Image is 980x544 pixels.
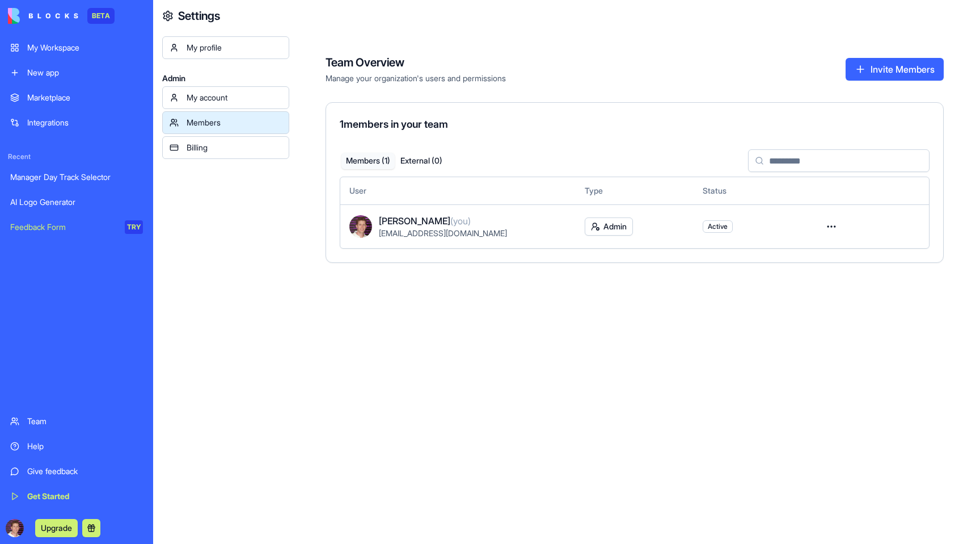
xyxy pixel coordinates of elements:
[54,372,63,381] button: Upload attachment
[379,228,507,238] span: [EMAIL_ADDRESS][DOMAIN_NAME]
[18,116,177,139] div: יכול לעשות ריפרש ולהגיד אם מרגיש שיפור או שזה אותו דבר?
[18,145,177,156] div: תודה!!
[35,522,78,533] a: Upgrade
[134,201,209,212] div: BOOM! fixed 100%
[10,348,217,367] textarea: Message…
[10,221,117,233] div: Feedback Form
[27,441,143,452] div: Help
[8,8,115,24] a: BETA
[708,222,728,231] span: Active
[162,73,289,84] span: Admin
[3,485,150,508] a: Get Started
[18,372,27,381] button: Emoji picker
[55,14,136,26] p: Active in the last 15m
[9,194,218,233] div: Ran says…
[125,194,218,219] div: BOOM! fixed 100%
[395,153,448,169] button: External ( 0 )
[187,142,282,153] div: Billing
[27,67,143,78] div: New app
[3,86,150,109] a: Marketplace
[326,73,506,84] span: Manage your organization's users and permissions
[9,65,218,194] div: Tal says…
[8,8,78,24] img: logo
[450,215,471,227] span: (you)
[187,92,282,103] div: My account
[3,111,150,134] a: Integrations
[178,8,220,24] h4: Settings
[27,491,143,502] div: Get Started
[36,372,45,381] button: Gif picker
[341,153,395,169] button: Members ( 1 )
[178,5,199,26] button: Home
[18,94,177,116] div: עשינו היום שינוי בנסיון לפתור את זה, אבל זה לא משתחזר לכולם באותה צורה.
[10,171,143,183] div: Manager Day Track Selector
[187,117,282,128] div: Members
[27,42,143,53] div: My Workspace
[379,214,471,228] span: [PERSON_NAME]
[340,118,448,130] span: 1 members in your team
[125,220,143,234] div: TRY
[585,217,633,236] button: Admin
[3,460,150,483] a: Give feedback
[199,5,219,25] div: Close
[27,117,143,128] div: Integrations
[3,61,150,84] a: New app
[3,435,150,458] a: Help
[3,36,150,59] a: My Workspace
[55,6,67,14] h1: Tal
[846,58,944,81] button: Invite Members
[3,166,150,189] a: Manager Day Track Selector
[72,372,81,381] button: Start recording
[18,72,177,94] div: [PERSON_NAME]׳ תודה על הפידבק לגבי האיטיות של המעבר בין עמודים!
[162,111,289,134] a: Members
[703,185,802,196] div: Status
[3,191,150,214] a: AI Logo Generator
[32,6,50,24] img: Profile image for Tal
[27,92,143,103] div: Marketplace
[18,176,60,183] div: Tal • 5h ago
[162,36,289,59] a: My profile
[349,215,372,238] img: ACg8ocKD9Ijsh0tOt2rStbhK1dGRFaGkWqSBycj3cEGR-IABVQulg99U1A=s96-c
[162,136,289,159] a: Billing
[10,196,143,208] div: AI Logo Generator
[603,221,627,232] span: Admin
[35,519,78,537] button: Upgrade
[3,152,150,161] span: Recent
[9,65,186,174] div: [PERSON_NAME]׳ תודה על הפידבק לגבי האיטיות של המעבר בין עמודים!עשינו היום שינוי בנסיון לפתור את ז...
[7,5,29,26] button: go back
[162,86,289,109] a: My account
[18,156,177,167] div: טל :)
[3,216,150,238] a: Feedback FormTRY
[27,466,143,477] div: Give feedback
[3,410,150,433] a: Team
[340,177,576,204] th: User
[187,42,282,53] div: My profile
[27,416,143,427] div: Team
[87,8,115,24] div: BETA
[585,185,685,196] div: Type
[6,519,24,537] img: ACg8ocKD9Ijsh0tOt2rStbhK1dGRFaGkWqSBycj3cEGR-IABVQulg99U1A=s96-c
[195,367,213,386] button: Send a message…
[326,55,506,70] h4: Team Overview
